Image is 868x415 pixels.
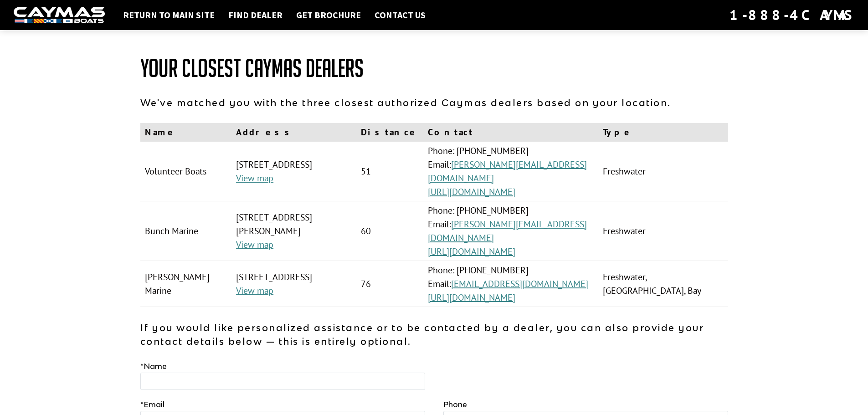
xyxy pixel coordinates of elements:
[236,285,273,297] a: View map
[356,142,423,201] td: 51
[428,292,515,303] a: [URL][DOMAIN_NAME]
[598,142,728,201] td: Freshwater
[428,218,587,244] a: [PERSON_NAME][EMAIL_ADDRESS][DOMAIN_NAME]
[140,142,232,201] td: Volunteer Boats
[423,123,598,142] th: Contact
[231,123,356,142] th: Address
[428,246,515,257] a: [URL][DOMAIN_NAME]
[451,278,588,290] a: [EMAIL_ADDRESS][DOMAIN_NAME]
[370,9,430,21] a: Contact Us
[231,142,356,201] td: [STREET_ADDRESS]
[356,261,423,307] td: 76
[224,9,287,21] a: Find Dealer
[292,9,365,21] a: Get Brochure
[356,201,423,261] td: 60
[598,201,728,261] td: Freshwater
[140,123,232,142] th: Name
[140,261,232,307] td: [PERSON_NAME] Marine
[423,201,598,261] td: Phone: [PHONE_NUMBER] Email:
[140,361,167,372] label: Name
[428,159,587,184] a: [PERSON_NAME][EMAIL_ADDRESS][DOMAIN_NAME]
[423,142,598,201] td: Phone: [PHONE_NUMBER] Email:
[140,96,728,109] p: We've matched you with the three closest authorized Caymas dealers based on your location.
[729,5,854,25] div: 1-888-4CAYMAS
[443,399,467,410] label: Phone
[118,9,219,21] a: Return to main site
[423,261,598,307] td: Phone: [PHONE_NUMBER] Email:
[428,186,515,198] a: [URL][DOMAIN_NAME]
[14,7,105,24] img: white-logo-c9c8dbefe5ff5ceceb0f0178aa75bf4bb51f6bca0971e226c86eb53dfe498488.png
[140,321,728,348] p: If you would like personalized assistance or to be contacted by a dealer, you can also provide yo...
[231,261,356,307] td: [STREET_ADDRESS]
[140,55,728,82] h1: Your Closest Caymas Dealers
[236,239,273,251] a: View map
[356,123,423,142] th: Distance
[231,201,356,261] td: [STREET_ADDRESS][PERSON_NAME]
[140,399,164,410] label: Email
[140,201,232,261] td: Bunch Marine
[598,123,728,142] th: Type
[598,261,728,307] td: Freshwater, [GEOGRAPHIC_DATA], Bay
[236,172,273,184] a: View map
